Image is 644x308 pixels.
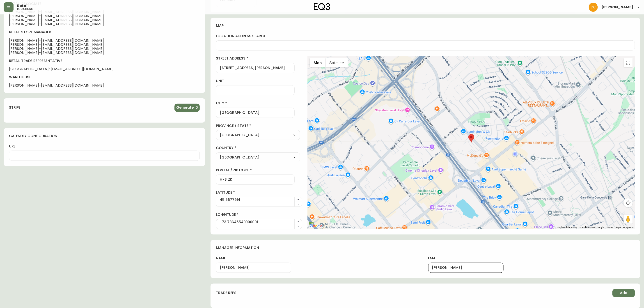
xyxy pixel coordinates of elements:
h4: manager information [216,245,635,250]
label: url [9,144,200,149]
a: Terms [607,226,613,229]
span: [PERSON_NAME] - [EMAIL_ADDRESS][DOMAIN_NAME] [9,22,200,26]
span: [PERSON_NAME] - [EMAIL_ADDRESS][DOMAIN_NAME] [9,47,200,51]
button: Show street map [310,58,325,67]
label: postal / zip code [216,168,295,173]
label: city [216,101,295,106]
span: Map data ©2025 Google [580,226,604,229]
label: country [216,145,300,150]
h4: retail store manager [9,30,200,35]
h4: retail trade representative [9,58,200,63]
button: Generate ID [174,104,200,112]
a: Open this area in Google Maps (opens a new window) [309,223,323,229]
a: Report a map error [616,226,634,229]
h4: stripe [9,105,21,110]
h4: trade reps [216,290,609,295]
button: Toggle fullscreen view [624,58,633,67]
label: latitude [216,190,302,195]
label: street address [216,56,295,61]
label: province / state [216,123,300,128]
span: [GEOGRAPHIC_DATA] - [EMAIL_ADDRESS][DOMAIN_NAME] [9,67,200,71]
h4: calendly configuration [9,133,200,138]
button: Show satellite imagery [325,58,348,67]
label: longitude [216,212,302,217]
span: Retail [17,4,29,8]
h4: warehouse [9,75,200,80]
img: Google [309,223,323,229]
img: 7eb451d6983258353faa3212700b340b [589,3,598,12]
button: Drag Pegman onto the map to open Street View [624,215,633,224]
span: [PERSON_NAME] - [EMAIL_ADDRESS][DOMAIN_NAME] [9,43,200,47]
label: unit [216,78,295,83]
h5: locations [17,8,33,10]
button: Keyboard shortcuts [558,226,577,229]
span: [PERSON_NAME] - [EMAIL_ADDRESS][DOMAIN_NAME] [9,18,200,22]
label: name [216,256,291,261]
span: Generate ID [176,105,198,110]
label: location address search [216,34,635,39]
span: [PERSON_NAME] - [EMAIL_ADDRESS][DOMAIN_NAME] [9,14,200,18]
span: [PERSON_NAME] [601,5,633,9]
span: [PERSON_NAME] - [EMAIL_ADDRESS][DOMAIN_NAME] [9,83,200,87]
span: Add [620,290,628,295]
h4: map [216,23,635,28]
button: Map camera controls [624,198,633,207]
label: email [428,256,504,261]
span: [PERSON_NAME] - [EMAIL_ADDRESS][DOMAIN_NAME] [9,51,200,55]
span: [PERSON_NAME] - [EMAIL_ADDRESS][DOMAIN_NAME] [9,39,200,43]
button: Add [612,289,635,297]
img: logo [314,3,330,10]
